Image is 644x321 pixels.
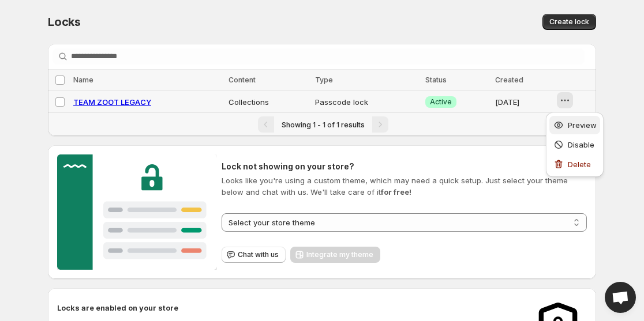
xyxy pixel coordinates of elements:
[73,97,151,107] a: TEAM ZOOT LEGACY
[238,250,279,259] span: Chat with us
[425,75,447,84] span: Status
[282,120,365,129] span: Showing 1 - 1 of 1 results
[495,75,523,84] span: Created
[222,247,286,263] button: Chat with us
[57,302,518,314] h2: Locks are enabled on your store
[48,112,596,136] nav: Pagination
[542,14,596,30] button: Create lock
[315,75,333,84] span: Type
[222,161,587,172] h2: Lock not showing on your store?
[568,160,591,169] span: Delete
[381,187,411,197] strong: for free!
[430,97,452,107] span: Active
[549,17,589,27] span: Create lock
[222,175,587,198] p: Looks like you're using a custom theme, which may need a quick setup. Just select your theme belo...
[568,120,597,130] span: Preview
[605,282,636,313] a: Open chat
[492,91,556,113] td: [DATE]
[225,91,312,113] td: Collections
[312,91,421,113] td: Passcode lock
[48,15,81,29] span: Locks
[229,75,256,84] span: Content
[57,154,217,270] img: Customer support
[73,75,93,84] span: Name
[568,140,594,149] span: Disable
